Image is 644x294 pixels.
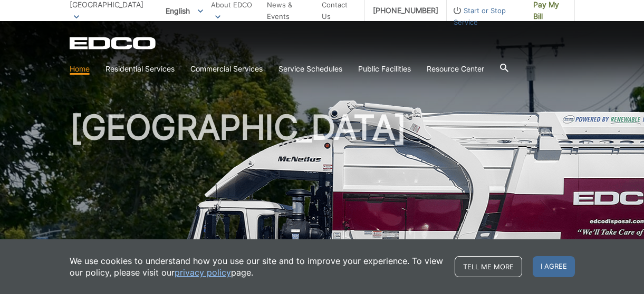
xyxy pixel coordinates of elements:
a: EDCD logo. Return to the homepage. [70,37,157,49]
a: Service Schedules [278,63,342,75]
a: Commercial Services [190,63,263,75]
a: Home [70,63,90,75]
span: English [158,2,211,19]
a: Tell me more [455,256,522,277]
a: Resource Center [427,63,484,75]
a: Public Facilities [358,63,411,75]
p: We use cookies to understand how you use our site and to improve your experience. To view our pol... [70,255,444,278]
span: I agree [533,256,575,277]
a: privacy policy [175,267,231,278]
a: Residential Services [105,63,175,75]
